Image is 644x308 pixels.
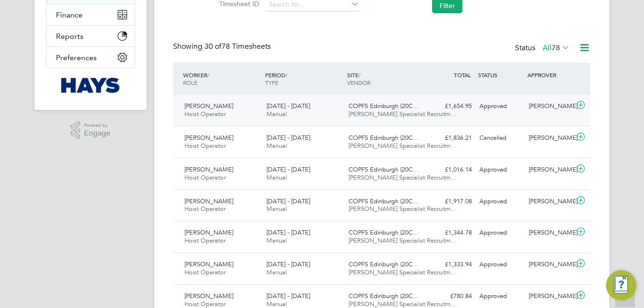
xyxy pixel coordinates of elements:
div: [PERSON_NAME] [525,130,574,146]
span: COPFS Edinburgh (20C… [349,134,419,142]
div: [PERSON_NAME] [525,99,574,114]
span: Manual [267,142,287,150]
div: £1,836.21 [426,130,476,146]
span: [DATE] - [DATE] [267,165,310,173]
img: hays-logo-retina.png [61,78,120,93]
span: Preferences [56,53,97,62]
span: [PERSON_NAME] Specialist Recruitm… [349,142,457,150]
div: £1,344.78 [426,225,476,241]
span: [PERSON_NAME] [184,260,233,268]
span: Engage [84,129,110,137]
div: Approved [476,194,525,209]
span: [DATE] - [DATE] [267,292,310,300]
span: Hoist Operator [184,205,226,213]
span: Manual [267,110,287,118]
span: [PERSON_NAME] [184,102,233,110]
div: Approved [476,257,525,272]
div: £1,917.08 [426,194,476,209]
div: Approved [476,225,525,241]
div: STATUS [476,66,525,83]
span: Reports [56,32,83,41]
span: Manual [267,173,287,181]
span: 30 of [204,42,221,51]
span: ROLE [183,79,197,86]
a: Powered byEngage [71,121,111,139]
span: [DATE] - [DATE] [267,134,310,142]
div: £1,333.94 [426,257,476,272]
span: [PERSON_NAME] [184,134,233,142]
span: [DATE] - [DATE] [267,228,310,236]
span: [PERSON_NAME] Specialist Recruitm… [349,173,457,181]
span: 78 [552,43,560,53]
span: [PERSON_NAME] Specialist Recruitm… [349,236,457,245]
span: Manual [267,300,287,308]
span: Hoist Operator [184,142,226,150]
span: COPFS Edinburgh (20C… [349,102,419,110]
div: [PERSON_NAME] [525,225,574,241]
span: Hoist Operator [184,110,226,118]
div: [PERSON_NAME] [525,194,574,209]
span: Hoist Operator [184,236,226,245]
span: [PERSON_NAME] [184,165,233,173]
span: Manual [267,268,287,276]
span: Hoist Operator [184,173,226,181]
div: APPROVER [525,66,574,83]
span: [PERSON_NAME] Specialist Recruitm… [349,110,457,118]
a: Go to home page [46,78,135,93]
span: TYPE [265,79,278,86]
span: [DATE] - [DATE] [267,260,310,268]
div: Cancelled [476,130,525,146]
span: VENDOR [347,79,370,86]
div: Approved [476,162,525,178]
div: Approved [476,289,525,304]
span: [DATE] - [DATE] [267,197,310,205]
span: [PERSON_NAME] Specialist Recruitm… [349,300,457,308]
span: [PERSON_NAME] Specialist Recruitm… [349,268,457,276]
span: [PERSON_NAME] [184,228,233,236]
div: [PERSON_NAME] [525,257,574,272]
label: All [543,43,570,53]
button: Engage Resource Center [606,270,636,300]
div: [PERSON_NAME] [525,289,574,304]
div: £1,016.14 [426,162,476,178]
span: Hoist Operator [184,268,226,276]
span: COPFS Edinburgh (20C… [349,197,419,205]
span: [PERSON_NAME] [184,292,233,300]
div: Showing [173,42,273,52]
span: Finance [56,10,83,19]
button: Reports [46,26,135,46]
span: [DATE] - [DATE] [267,102,310,110]
span: [PERSON_NAME] Specialist Recruitm… [349,205,457,213]
div: SITE [345,66,427,91]
span: COPFS Edinburgh (20C… [349,165,419,173]
span: COPFS Edinburgh (20C… [349,292,419,300]
span: Hoist Operator [184,300,226,308]
span: COPFS Edinburgh (20C… [349,228,419,236]
span: Manual [267,205,287,213]
span: Powered by [84,121,110,129]
div: [PERSON_NAME] [525,162,574,178]
span: Manual [267,236,287,245]
span: [PERSON_NAME] [184,197,233,205]
span: TOTAL [454,71,471,79]
span: COPFS Edinburgh (20C… [349,260,419,268]
div: £1,654.95 [426,99,476,114]
button: Finance [46,4,135,25]
div: WORKER [181,66,263,91]
div: PERIOD [263,66,345,91]
div: £780.84 [426,289,476,304]
span: 78 Timesheets [204,42,271,51]
span: / [207,71,209,79]
div: Status [515,42,571,55]
span: / [285,71,287,79]
button: Preferences [46,47,135,68]
span: / [359,71,360,79]
div: Approved [476,99,525,114]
